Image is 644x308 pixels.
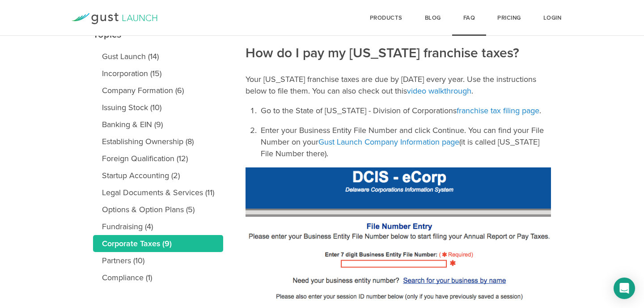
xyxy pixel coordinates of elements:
a: franchise tax filing page [457,106,539,115]
div: Open Intercom Messenger [614,278,635,299]
a: Incorporation (15) [93,65,223,82]
a: Legal Documents & Services (11) [93,184,223,201]
a: Options & Option Plans (5) [93,201,223,218]
a: Startup Accounting (2) [93,167,223,184]
a: Fundraising (4) [93,218,223,235]
p: Enter your Business Entity File Number and click Continue. You can find your File Number on your ... [261,124,551,159]
a: video walkthrough [407,86,471,96]
a: Gust Launch (14) [93,48,223,65]
p: Your [US_STATE] franchise taxes are due by [DATE] every year. Use the instructions below to file ... [246,73,551,97]
a: Foreign Qualification (12) [93,150,223,167]
p: Go to the State of [US_STATE] - Division of Corporations . [261,105,551,116]
a: Establishing Ownership (8) [93,133,223,150]
a: Company Formation (6) [93,82,223,99]
a: Compliance (1) [93,269,223,286]
a: Banking & EIN (9) [93,116,223,133]
a: Partners (10) [93,252,223,269]
a: Issuing Stock (10) [93,99,223,116]
a: Corporate Taxes (9) [93,235,223,252]
a: Gust Launch Company Information page [318,137,459,147]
